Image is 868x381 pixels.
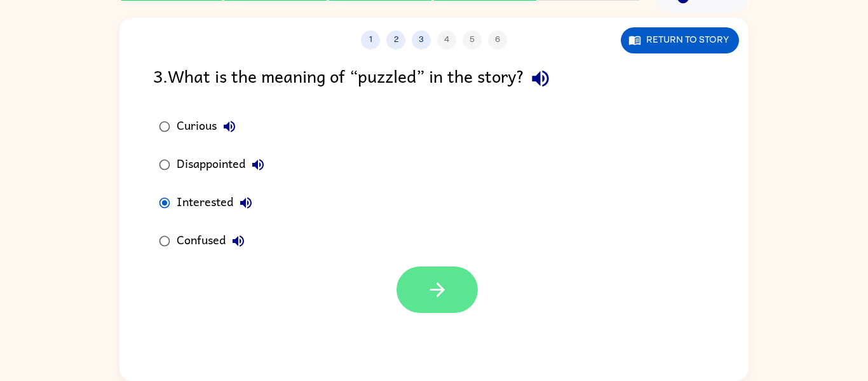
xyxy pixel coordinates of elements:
div: Curious [177,114,242,139]
div: Confused [177,228,251,254]
div: Interested [177,190,259,216]
button: Disappointed [245,152,271,177]
button: Return to story [621,27,739,53]
button: Curious [217,114,242,139]
button: Confused [226,228,251,254]
button: 2 [386,31,405,50]
div: 3 . What is the meaning of “puzzled” in the story? [153,62,715,95]
div: Disappointed [177,152,271,177]
button: 3 [412,31,431,50]
button: Interested [233,190,259,216]
button: 1 [361,31,380,50]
